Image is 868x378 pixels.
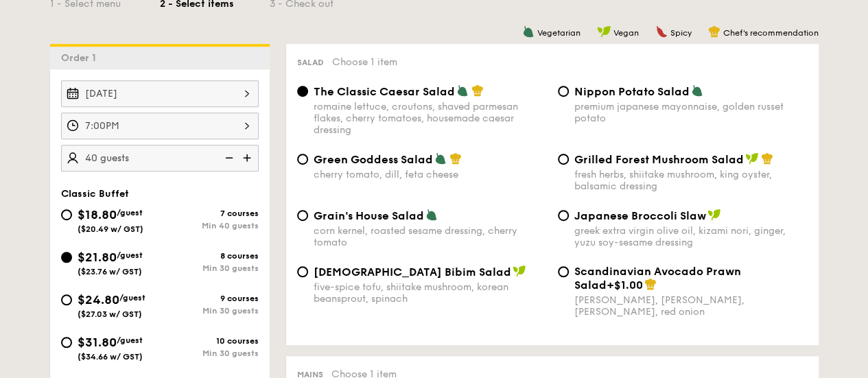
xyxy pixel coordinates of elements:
[78,267,142,276] span: ($23.76 w/ GST)
[119,293,145,303] span: /guest
[314,281,547,305] div: five-spice tofu, shiitake mushroom, korean beansprout, spinach
[574,225,808,248] div: greek extra virgin olive oil, kizami nori, ginger, yuzu soy-sesame dressing
[314,225,547,248] div: corn kernel, roasted sesame dressing, cherry tomato
[61,188,129,200] span: Classic Buffet
[607,279,643,292] span: +$1.00
[434,152,447,165] img: icon-vegetarian.fe4039eb.svg
[160,263,259,273] div: Min 30 guests
[574,153,744,166] span: Grilled Forest Mushroom Salad
[513,265,526,277] img: icon-vegan.f8ff3823.svg
[314,101,547,136] div: romaine lettuce, croutons, shaved parmesan flakes, cherry tomatoes, housemade caesar dressing
[537,28,580,38] span: Vegetarian
[78,352,143,362] span: ($34.66 w/ GST)
[574,209,706,222] span: Japanese Broccoli Slaw
[61,80,259,107] input: Event date
[314,85,455,98] span: The Classic Caesar Salad
[691,84,703,97] img: icon-vegetarian.fe4039eb.svg
[117,335,143,345] span: /guest
[449,152,462,165] img: icon-chef-hat.a58ddaea.svg
[471,84,484,97] img: icon-chef-hat.a58ddaea.svg
[160,221,259,231] div: Min 40 guests
[456,84,469,97] img: icon-vegetarian.fe4039eb.svg
[160,349,259,358] div: Min 30 guests
[574,101,808,124] div: premium japanese mayonnaise, golden russet potato
[574,85,690,98] span: Nippon Potato Salad
[314,153,433,166] span: Green Goddess Salad
[332,56,397,68] span: Choose 1 item
[297,210,308,221] input: Grain's House Saladcorn kernel, roasted sesame dressing, cherry tomato
[61,252,72,263] input: $21.80/guest($23.76 w/ GST)8 coursesMin 30 guests
[558,154,569,165] input: Grilled Forest Mushroom Saladfresh herbs, shiitake mushroom, king oyster, balsamic dressing
[61,294,72,305] input: $24.80/guest($27.03 w/ GST)9 coursesMin 30 guests
[218,145,238,171] img: icon-reduce.1d2dbef1.svg
[78,335,117,350] span: $31.80
[708,25,720,38] img: icon-chef-hat.a58ddaea.svg
[297,266,308,277] input: [DEMOGRAPHIC_DATA] Bibim Saladfive-spice tofu, shiitake mushroom, korean beansprout, spinach
[314,169,547,180] div: cherry tomato, dill, feta cheese
[117,250,143,260] span: /guest
[61,209,72,220] input: $18.80/guest($20.49 w/ GST)7 coursesMin 40 guests
[558,210,569,221] input: Japanese Broccoli Slawgreek extra virgin olive oil, kizami nori, ginger, yuzu soy-sesame dressing
[707,209,721,221] img: icon-vegan.f8ff3823.svg
[78,224,143,234] span: ($20.49 w/ GST)
[314,209,424,222] span: Grain's House Salad
[117,208,143,217] span: /guest
[160,336,259,346] div: 10 courses
[761,152,773,165] img: icon-chef-hat.a58ddaea.svg
[558,266,569,277] input: Scandinavian Avocado Prawn Salad+$1.00[PERSON_NAME], [PERSON_NAME], [PERSON_NAME], red onion
[723,28,819,38] span: Chef's recommendation
[597,25,611,38] img: icon-vegan.f8ff3823.svg
[78,207,117,222] span: $18.80
[670,28,692,38] span: Spicy
[61,337,72,348] input: $31.80/guest($34.66 w/ GST)10 coursesMin 30 guests
[61,145,259,172] input: Number of guests
[160,294,259,303] div: 9 courses
[78,250,117,265] span: $21.80
[61,113,259,139] input: Event time
[574,265,741,292] span: Scandinavian Avocado Prawn Salad
[425,209,438,221] img: icon-vegetarian.fe4039eb.svg
[238,145,259,171] img: icon-add.58712e84.svg
[160,306,259,316] div: Min 30 guests
[297,154,308,165] input: Green Goddess Saladcherry tomato, dill, feta cheese
[574,169,808,192] div: fresh herbs, shiitake mushroom, king oyster, balsamic dressing
[522,25,535,38] img: icon-vegetarian.fe4039eb.svg
[655,25,668,38] img: icon-spicy.37a8142b.svg
[160,209,259,218] div: 7 courses
[613,28,639,38] span: Vegan
[160,251,259,261] div: 8 courses
[78,309,142,319] span: ($27.03 w/ GST)
[78,292,119,307] span: $24.80
[297,86,308,97] input: The Classic Caesar Saladromaine lettuce, croutons, shaved parmesan flakes, cherry tomatoes, house...
[745,152,759,165] img: icon-vegan.f8ff3823.svg
[314,265,511,279] span: [DEMOGRAPHIC_DATA] Bibim Salad
[644,278,657,290] img: icon-chef-hat.a58ddaea.svg
[61,52,102,64] span: Order 1
[297,58,324,67] span: Salad
[574,294,808,318] div: [PERSON_NAME], [PERSON_NAME], [PERSON_NAME], red onion
[558,86,569,97] input: Nippon Potato Saladpremium japanese mayonnaise, golden russet potato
